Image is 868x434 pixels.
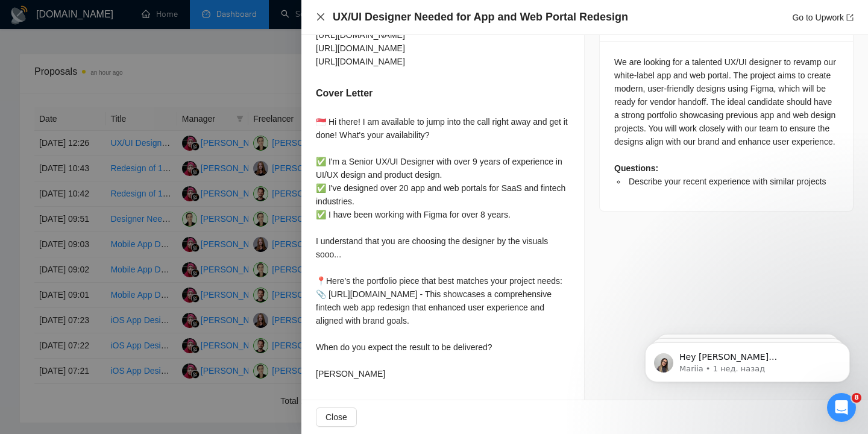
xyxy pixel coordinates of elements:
[333,10,628,25] h4: UX/UI Designer Needed for App and Web Portal Redesign
[827,393,856,422] iframe: Intercom live chat
[325,410,347,424] span: Close
[627,317,868,401] iframe: Intercom notifications сообщение
[316,12,325,22] button: Close
[629,177,826,186] span: Describe your recent experience with similar projects
[614,55,838,188] div: We are looking for a talented UX/UI designer to revamp our white-label app and web portal. The pr...
[614,163,658,173] strong: Questions:
[316,115,570,380] div: 🇸🇬 Hi there! I am available to jump into the call right away and get it done! What's your availab...
[316,407,357,427] button: Close
[846,14,854,21] span: export
[52,35,206,236] span: Hey [PERSON_NAME][EMAIL_ADDRESS][DOMAIN_NAME], Looks like your Upwork agency [PERSON_NAME] Design...
[792,13,854,22] a: Go to Upworkexport
[316,86,373,101] h5: Cover Letter
[316,12,325,22] span: close
[852,393,861,403] span: 8
[52,46,208,57] p: Message from Mariia, sent 1 нед. назад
